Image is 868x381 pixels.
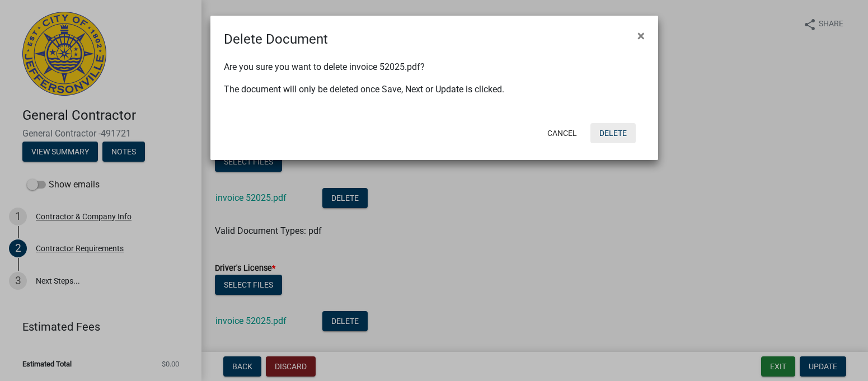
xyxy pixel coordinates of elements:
[637,28,645,44] span: ×
[224,60,645,74] p: Are you sure you want to delete invoice 52025.pdf?
[538,123,586,143] button: Cancel
[224,83,645,96] p: The document will only be deleted once Save, Next or Update is clicked.
[628,20,654,51] button: Close
[224,29,328,49] h4: Delete Document
[590,123,636,143] button: Delete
